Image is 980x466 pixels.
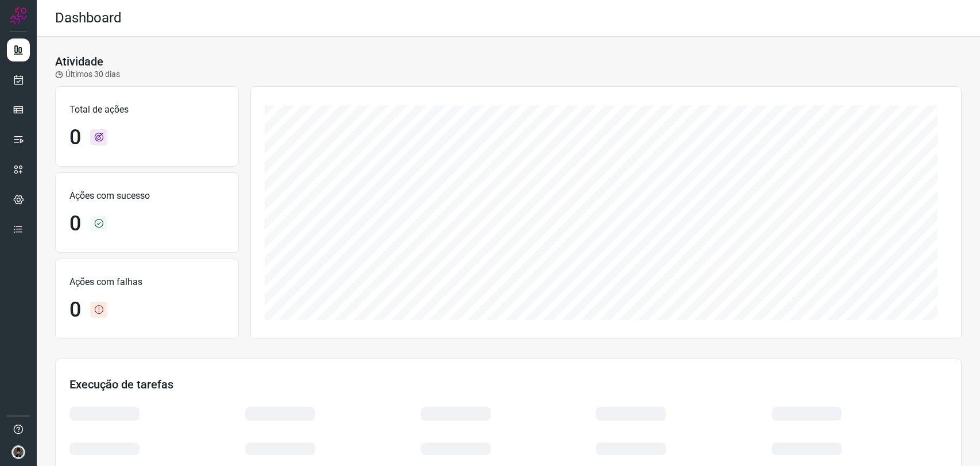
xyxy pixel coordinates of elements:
h3: Atividade [55,55,103,68]
h3: Execução de tarefas [69,378,947,391]
img: Logo [10,7,27,24]
h2: Dashboard [55,10,122,26]
img: d44150f10045ac5288e451a80f22ca79.png [11,445,25,459]
h1: 0 [69,125,81,150]
h1: 0 [69,298,81,322]
p: Total de ações [69,103,224,117]
h1: 0 [69,211,81,236]
p: Últimos 30 dias [55,68,120,80]
p: Ações com falhas [69,275,224,289]
p: Ações com sucesso [69,189,224,203]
